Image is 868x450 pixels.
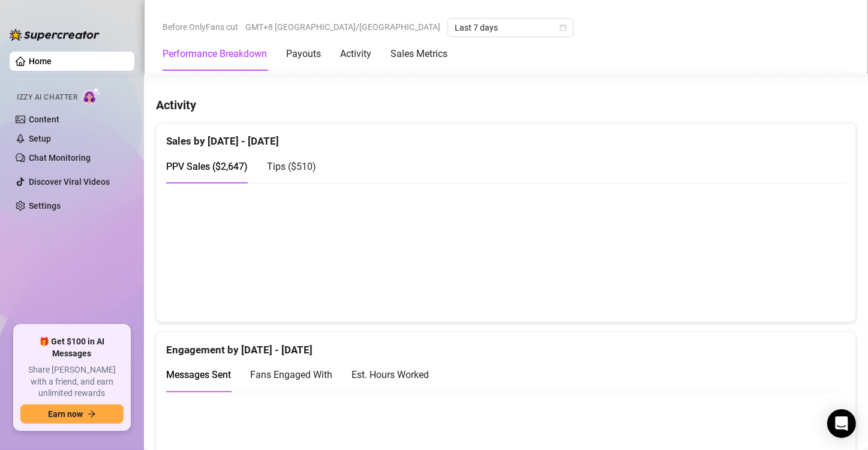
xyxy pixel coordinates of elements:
[29,153,91,163] a: Chat Monitoring
[166,161,248,172] span: PPV Sales ( $2,647 )
[29,115,59,124] a: Content
[166,332,846,358] div: Engagement by [DATE] - [DATE]
[29,134,51,143] a: Setup
[29,177,110,187] a: Discover Viral Videos
[340,47,371,61] div: Activity
[29,201,61,211] a: Settings
[20,404,124,424] button: Earn nowarrow-right
[352,367,429,382] div: Est. Hours Worked
[88,410,96,418] span: arrow-right
[20,364,124,400] span: Share [PERSON_NAME] with a friend, and earn unlimited rewards
[827,409,856,438] div: Open Intercom Messenger
[166,369,231,380] span: Messages Sent
[20,336,124,359] span: 🎁 Get $100 in AI Messages
[245,18,440,36] span: GMT+8 [GEOGRAPHIC_DATA]/[GEOGRAPHIC_DATA]
[163,18,238,36] span: Before OnlyFans cut
[250,369,332,380] span: Fans Engaged With
[560,24,567,31] span: calendar
[82,87,101,104] img: AI Chatter
[156,97,856,113] h4: Activity
[391,47,447,61] div: Sales Metrics
[267,161,316,172] span: Tips ( $510 )
[29,56,52,66] a: Home
[10,29,100,41] img: logo-BBDzfeDw.svg
[163,47,267,61] div: Performance Breakdown
[455,19,566,37] span: Last 7 days
[17,92,77,103] span: Izzy AI Chatter
[286,47,321,61] div: Payouts
[166,124,846,149] div: Sales by [DATE] - [DATE]
[48,409,83,419] span: Earn now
